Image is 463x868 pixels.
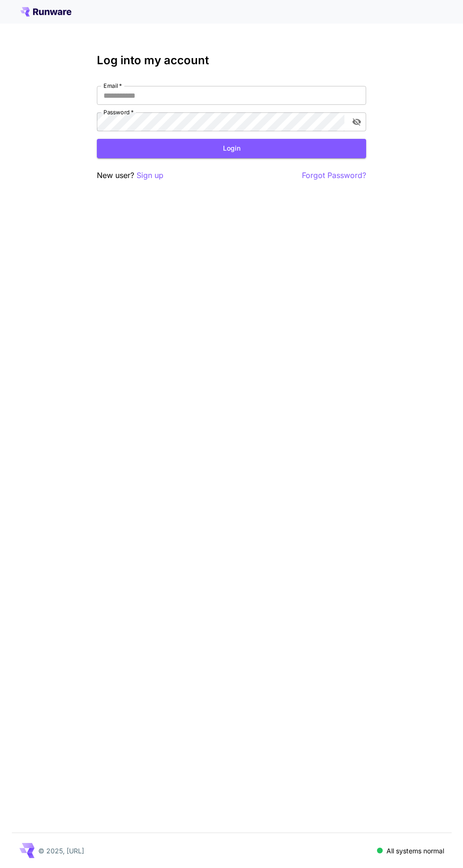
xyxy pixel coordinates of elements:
[97,170,163,181] p: New user?
[97,139,366,158] button: Login
[97,54,366,67] h3: Log into my account
[103,108,134,116] label: Password
[103,82,122,90] label: Email
[302,170,366,181] button: Forgot Password?
[137,170,163,181] button: Sign up
[38,846,84,856] p: © 2025, [URL]
[386,846,444,856] p: All systems normal
[348,113,365,130] button: toggle password visibility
